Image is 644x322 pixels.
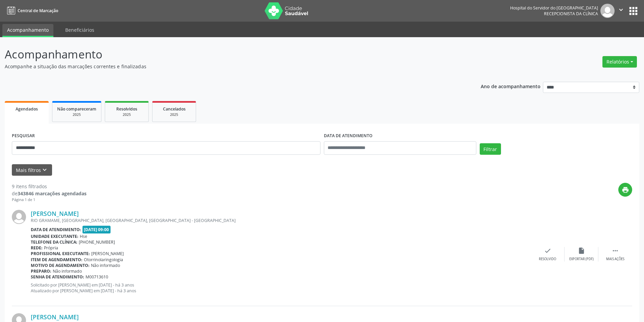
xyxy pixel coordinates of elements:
div: 2025 [57,112,96,117]
div: RIO GRAMAME, [GEOGRAPHIC_DATA], [GEOGRAPHIC_DATA], [GEOGRAPHIC_DATA] - [GEOGRAPHIC_DATA] [31,218,531,223]
p: Solicitado por [PERSON_NAME] em [DATE] - há 3 anos Atualizado por [PERSON_NAME] em [DATE] - há 3 ... [31,282,531,294]
b: Preparo: [31,268,51,274]
a: [PERSON_NAME] [31,313,79,321]
div: de [12,190,87,197]
button:  [615,4,627,18]
b: Profissional executante: [31,251,90,256]
p: Acompanhe a situação das marcações correntes e finalizadas [5,63,449,70]
div: Exportar (PDF) [569,257,594,262]
button: Relatórios [602,56,637,68]
span: Não informado [53,268,82,274]
i: check [544,247,551,254]
i:  [617,6,625,14]
a: Beneficiários [61,24,99,36]
i:  [612,247,619,254]
b: Item de agendamento: [31,257,82,263]
img: img [600,4,615,18]
div: 9 itens filtrados [12,183,87,190]
button: Mais filtroskeyboard_arrow_down [12,164,52,176]
strong: 343846 marcações agendadas [18,190,87,197]
b: Motivo de agendamento: [31,263,90,268]
i: insert_drive_file [578,247,585,254]
b: Data de atendimento: [31,227,81,232]
a: [PERSON_NAME] [31,210,79,217]
div: 2025 [110,112,144,117]
i: keyboard_arrow_down [41,166,48,174]
button: Filtrar [480,143,501,155]
p: Ano de acompanhamento [481,82,541,90]
div: Resolvido [539,257,556,262]
div: Página 1 de 1 [12,197,87,203]
i: print [622,186,629,194]
span: Recepcionista da clínica [544,11,598,17]
span: Não informado [91,263,120,268]
span: Não compareceram [57,106,96,112]
a: Central de Marcação [5,5,58,16]
a: Acompanhamento [2,24,53,37]
p: Acompanhamento [5,46,449,63]
span: Hse [80,233,87,239]
b: Unidade executante: [31,233,78,239]
button: print [618,183,632,197]
button: apps [627,5,639,17]
b: Senha de atendimento: [31,274,84,280]
div: Hospital do Servidor do [GEOGRAPHIC_DATA] [510,5,598,11]
span: M00713610 [86,274,108,280]
span: [PHONE_NUMBER] [79,239,115,245]
div: Mais ações [606,257,624,262]
span: Cancelados [163,106,186,112]
div: 2025 [157,112,191,117]
b: Rede: [31,245,43,251]
span: Resolvidos [116,106,137,112]
b: Telefone da clínica: [31,239,77,245]
label: DATA DE ATENDIMENTO [324,131,373,141]
img: img [12,210,26,224]
span: Otorrinolaringologia [84,257,123,263]
span: [DATE] 09:00 [82,226,111,233]
span: Agendados [16,106,38,112]
span: Própria [44,245,58,251]
span: Central de Marcação [18,8,58,14]
label: PESQUISAR [12,131,35,141]
span: [PERSON_NAME] [91,251,124,256]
